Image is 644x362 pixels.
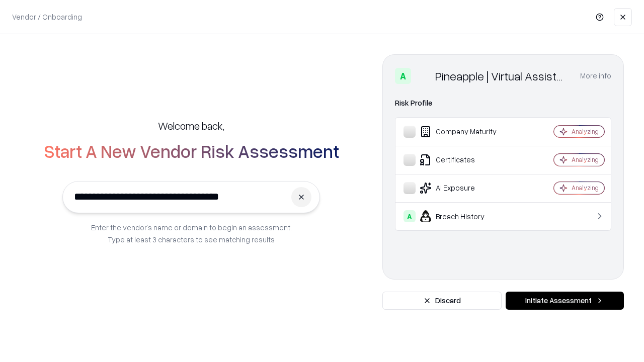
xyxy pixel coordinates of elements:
[404,126,524,138] div: Company Maturity
[44,141,339,161] h2: Start A New Vendor Risk Assessment
[395,68,411,84] div: A
[158,119,224,133] h5: Welcome back,
[404,154,524,166] div: Certificates
[415,68,431,84] img: Pineapple | Virtual Assistant Agency
[572,127,599,136] div: Analyzing
[404,210,416,222] div: A
[12,12,82,22] p: Vendor / Onboarding
[404,210,524,222] div: Breach History
[404,182,524,194] div: AI Exposure
[506,292,624,310] button: Initiate Assessment
[572,155,599,164] div: Analyzing
[395,97,611,109] div: Risk Profile
[572,184,599,192] div: Analyzing
[580,67,611,85] button: More info
[91,221,292,245] p: Enter the vendor’s name or domain to begin an assessment. Type at least 3 characters to see match...
[435,68,568,84] div: Pineapple | Virtual Assistant Agency
[382,292,502,310] button: Discard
